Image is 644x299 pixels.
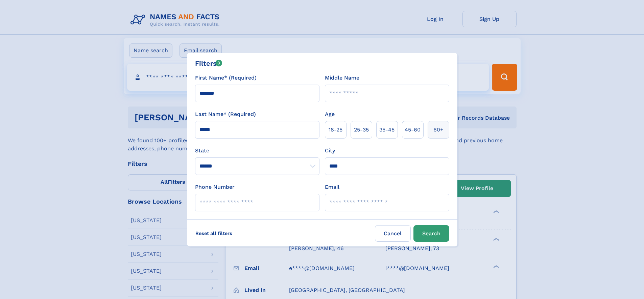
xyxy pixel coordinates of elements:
span: 60+ [433,126,444,134]
span: 18‑25 [329,126,342,134]
span: 25‑35 [354,126,369,134]
label: Email [325,183,339,191]
label: State [195,147,319,155]
label: City [325,147,335,155]
label: Reset all filters [191,225,237,241]
label: Middle Name [325,74,359,82]
button: Search [413,225,449,242]
span: 35‑45 [379,126,395,134]
label: Phone Number [195,183,235,191]
label: Cancel [375,225,411,242]
span: 45‑60 [405,126,421,134]
div: Filters [195,58,222,68]
label: Last Name* (Required) [195,110,256,118]
label: Age [325,110,335,118]
label: First Name* (Required) [195,74,257,82]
